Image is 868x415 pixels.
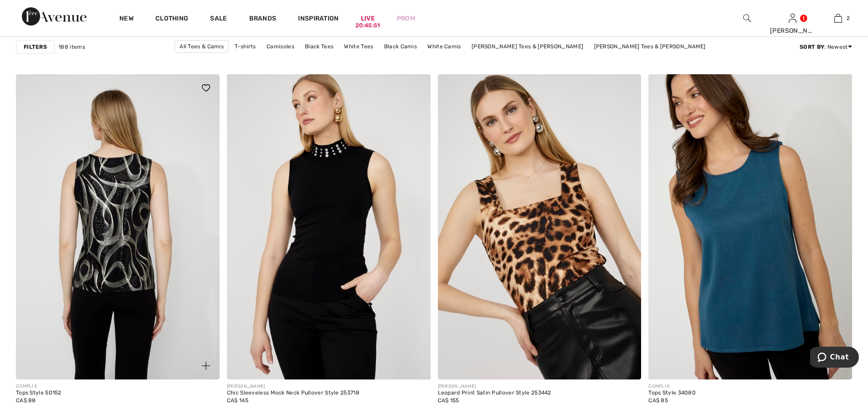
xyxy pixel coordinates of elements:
iframe: Opens a widget where you can chat to one of our agents [810,347,859,369]
a: Compli K Tops Style 50152. As sample [16,74,220,379]
div: : Newest [800,43,852,51]
a: White Camis [423,41,465,52]
a: 2 [816,13,860,24]
a: Black Camis [380,41,421,52]
span: CA$ 155 [438,397,459,404]
div: 20:45:51 [355,21,380,30]
a: Sign In [789,14,796,22]
div: [PERSON_NAME] [438,383,551,390]
div: Tops Style 34080 [648,390,696,396]
img: Compli K Tops Style 34080. Peacock [648,74,852,379]
span: CA$ 145 [227,397,248,404]
img: plus_v2.svg [202,362,210,370]
a: T-shirts [230,41,260,52]
span: 2 [847,14,850,22]
div: [PERSON_NAME] [227,383,360,390]
a: Prom [397,14,415,23]
strong: Sort By [800,44,824,50]
img: Leopard Print Satin Pullover Style 253442. Black/cognac [438,74,642,379]
a: Black Tees [300,41,338,52]
a: [PERSON_NAME] Tees & [PERSON_NAME] [467,41,588,52]
span: Inspiration [298,15,339,24]
div: Leopard Print Satin Pullover Style 253442 [438,390,551,396]
span: CA$ 88 [16,397,36,404]
a: Camisoles [262,41,299,52]
img: My Bag [834,13,842,24]
img: My Info [789,13,796,24]
a: All Tees & Camis [175,40,229,53]
div: COMPLI K [16,383,62,390]
a: Clothing [155,15,188,24]
a: White Tees [339,41,378,52]
div: Chic Sleeveless Mock Neck Pullover Style 253718 [227,390,360,396]
div: [PERSON_NAME] [770,26,815,36]
a: Live20:45:51 [361,14,375,23]
a: New [119,15,134,24]
div: Tops Style 50152 [16,390,62,396]
img: 1ère Avenue [22,7,87,26]
span: 188 items [58,43,85,51]
img: Chic Sleeveless Mock Neck Pullover Style 253718. Black [227,74,431,379]
span: CA$ 85 [648,397,668,404]
a: Sale [210,15,227,24]
div: COMPLI K [648,383,696,390]
a: Brands [249,15,277,24]
img: heart_black_full.svg [202,84,210,92]
a: [PERSON_NAME] Tees & [PERSON_NAME] [590,41,710,52]
img: search the website [743,13,751,24]
strong: Filters [24,43,47,51]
